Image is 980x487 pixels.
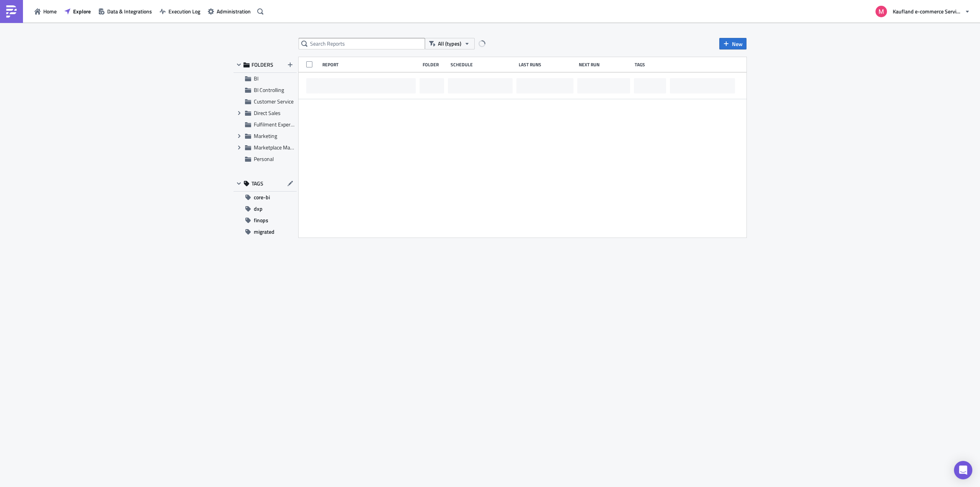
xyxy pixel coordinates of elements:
span: Personal [254,155,274,163]
img: PushMetrics [5,5,18,18]
button: Execution Log [156,5,204,17]
button: Data & Integrations [95,5,156,17]
button: Explore [60,5,95,17]
span: Fulfilment Experience [254,120,302,128]
span: Execution Log [168,7,200,15]
span: Data & Integrations [107,7,152,15]
span: finops [254,215,268,226]
div: Report [322,62,419,67]
button: dxp [234,203,297,215]
span: Customer Service [254,97,294,105]
button: Home [31,5,60,17]
button: Administration [204,5,255,17]
div: Open Intercom Messenger [954,461,972,479]
span: Marketing [254,132,277,140]
span: TAGS [252,180,263,187]
span: Direct Sales [254,109,281,117]
span: FOLDERS [252,61,273,68]
span: BI [254,74,258,82]
div: Next Run [579,62,631,67]
div: Last Runs [519,62,575,67]
button: core-bi [234,192,297,203]
span: migrated [254,226,274,238]
span: Administration [217,7,251,15]
input: Search Reports [299,38,425,49]
span: core-bi [254,192,270,203]
span: Home [43,7,57,15]
span: Marketplace Management [254,143,314,151]
button: finops [234,215,297,226]
span: Explore [73,7,91,15]
span: dxp [254,203,263,215]
button: New [719,38,746,49]
div: Schedule [451,62,515,67]
span: New [732,40,743,48]
button: Kaufland e-commerce Services GmbH & Co. KG [871,3,974,20]
div: Folder [423,62,447,67]
span: BI Controlling [254,86,284,94]
div: Tags [635,62,667,67]
span: All (types) [438,39,461,48]
button: All (types) [425,38,475,49]
span: Kaufland e-commerce Services GmbH & Co. KG [893,7,962,15]
img: Avatar [875,5,888,18]
button: migrated [234,226,297,238]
